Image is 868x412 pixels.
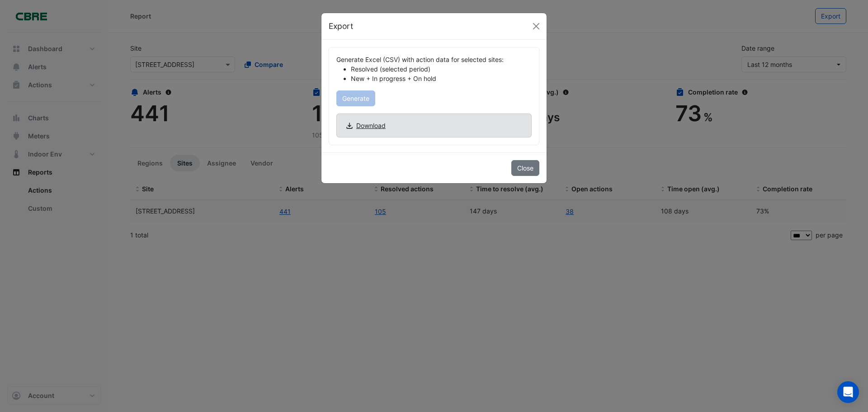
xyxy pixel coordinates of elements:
[329,20,353,32] h5: Export
[837,381,859,403] div: Open Intercom Messenger
[351,64,532,74] li: Resolved (selected period)
[336,55,532,64] div: Generate Excel (CSV) with action data for selected sites:
[511,160,539,176] button: Close
[351,74,532,83] li: New + In progress + On hold
[529,19,543,33] button: Close
[356,121,386,130] span: Download
[340,118,392,133] button: Download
